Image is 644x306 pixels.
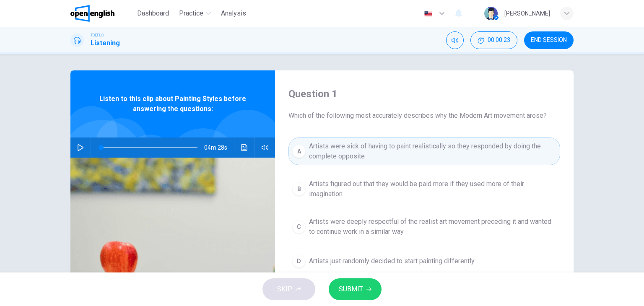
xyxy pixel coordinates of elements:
span: Which of the following most accurately describes why the Modern Art movement arose? [288,111,560,121]
span: END SESSION [531,37,567,44]
button: DArtists just randomly decided to start painting differently [288,251,560,272]
span: TOEFL® [91,32,104,38]
span: Practice [179,8,203,18]
button: CArtists were deeply respectful of the realist art movement preceding it and wanted to continue w... [288,213,560,241]
button: Click to see the audio transcription [238,137,251,158]
button: BArtists figured out that they would be paid more if they used more of their imagination [288,175,560,203]
button: SUBMIT [329,278,382,300]
div: Mute [446,31,464,49]
a: OpenEnglish logo [70,5,134,22]
img: OpenEnglish logo [70,5,114,22]
span: Analysis [221,8,246,18]
h1: Listening [91,38,120,48]
span: Artists were deeply respectful of the realist art movement preceding it and wanted to continue wo... [309,217,556,237]
span: 04m 28s [204,137,234,158]
button: Practice [176,6,214,21]
button: Dashboard [134,6,172,21]
span: Artists just randomly decided to start painting differently [309,256,475,266]
button: Analysis [218,6,249,21]
button: AArtists were sick of having to paint realistically so they responded by doing the complete opposite [288,137,560,165]
img: en [423,10,434,17]
span: Artists figured out that they would be paid more if they used more of their imagination [309,179,556,199]
span: Listen to this clip about Painting Styles before answering the questions: [98,94,248,114]
h4: Question 1 [288,87,560,101]
div: A [292,145,306,158]
div: [PERSON_NAME] [504,8,550,18]
div: Hide [470,31,517,49]
div: D [292,254,306,268]
span: Dashboard [137,8,169,18]
div: B [292,182,306,196]
span: SUBMIT [339,283,363,295]
img: Profile picture [484,7,498,20]
button: END SESSION [524,31,574,49]
span: 00:00:23 [488,37,510,44]
div: C [292,220,306,233]
button: 00:00:23 [470,31,517,49]
span: Artists were sick of having to paint realistically so they responded by doing the complete opposite [309,141,556,161]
